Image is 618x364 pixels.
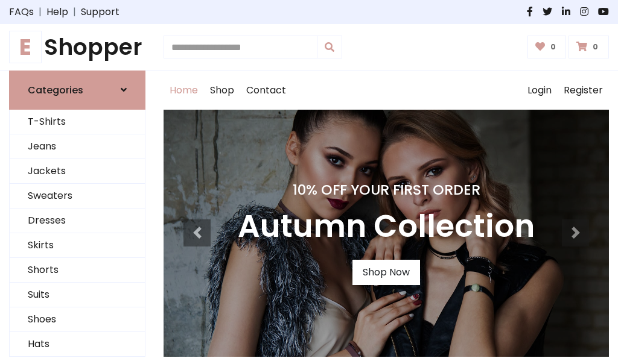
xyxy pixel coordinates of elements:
[10,159,145,184] a: Jackets
[10,209,145,233] a: Dresses
[558,71,609,110] a: Register
[352,260,420,285] a: Shop Now
[9,71,145,110] a: Categories
[81,5,119,19] a: Support
[547,42,559,52] span: 0
[10,332,145,357] a: Hats
[10,184,145,209] a: Sweaters
[9,34,145,61] a: EShopper
[9,34,145,61] h1: Shopper
[10,307,145,332] a: Shoes
[46,5,68,19] a: Help
[10,134,145,159] a: Jeans
[10,233,145,258] a: Skirts
[240,71,292,110] a: Contact
[204,71,240,110] a: Shop
[238,181,535,198] h4: 10% Off Your First Order
[10,258,145,283] a: Shorts
[34,5,46,19] span: |
[238,208,535,245] h3: Autumn Collection
[590,42,601,52] span: 0
[10,283,145,307] a: Suits
[569,36,609,58] a: 0
[9,5,34,19] a: FAQs
[527,36,567,58] a: 0
[164,71,204,110] a: Home
[68,5,81,19] span: |
[10,110,145,134] a: T-Shirts
[9,31,42,63] span: E
[28,84,83,96] h6: Categories
[521,71,558,110] a: Login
